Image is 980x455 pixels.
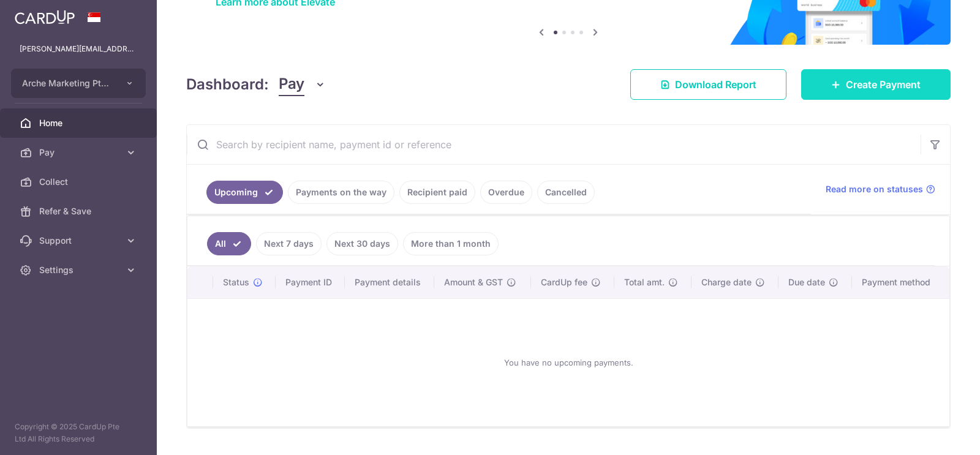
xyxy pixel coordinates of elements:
a: Create Payment [801,69,951,100]
div: You have no upcoming payments. [202,309,935,416]
th: Payment ID [276,266,345,298]
span: Create Payment [846,77,921,92]
a: Upcoming [206,181,283,204]
p: [PERSON_NAME][EMAIL_ADDRESS][PERSON_NAME][DOMAIN_NAME] [20,43,137,55]
a: Payments on the way [288,181,394,204]
th: Payment details [345,266,435,298]
a: All [207,232,251,255]
span: Amount & GST [444,276,503,288]
span: Pay [279,73,304,96]
span: Download Report [675,77,756,92]
span: Home [39,117,120,129]
span: Settings [39,264,120,276]
span: Support [39,235,120,247]
button: Arche Marketing Pte Ltd [11,69,146,98]
span: Read more on statuses [826,183,923,195]
a: Cancelled [537,181,595,204]
span: Collect [39,176,120,188]
a: Recipient paid [399,181,475,204]
img: CardUp [15,10,75,24]
a: Download Report [630,69,786,100]
a: Next 7 days [256,232,322,255]
span: Help [28,9,53,20]
span: Charge date [701,276,752,288]
span: Pay [39,146,120,159]
span: Due date [788,276,825,288]
span: CardUp fee [541,276,587,288]
input: Search by recipient name, payment id or reference [187,125,921,164]
th: Payment method [852,266,949,298]
span: Arche Marketing Pte Ltd [22,77,113,89]
button: Pay [279,73,326,96]
a: Overdue [480,181,532,204]
a: More than 1 month [403,232,499,255]
a: Next 30 days [326,232,398,255]
h4: Dashboard: [186,73,269,96]
a: Read more on statuses [826,183,935,195]
span: Status [223,276,249,288]
span: Total amt. [624,276,665,288]
span: Refer & Save [39,205,120,217]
